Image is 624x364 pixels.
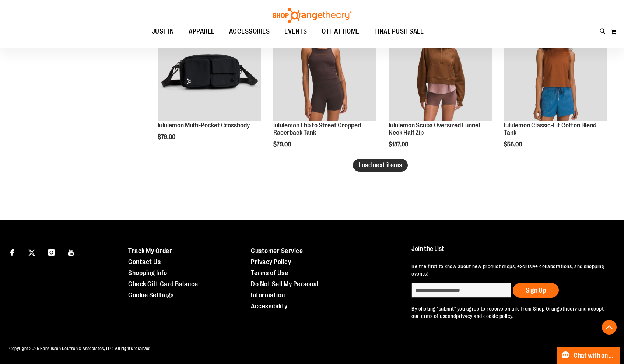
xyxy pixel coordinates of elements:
a: Contact Us [128,258,161,266]
a: Shopping Info [128,269,167,277]
span: EVENTS [284,23,307,40]
a: Visit our Instagram page [45,245,58,258]
a: lululemon Classic-Fit Cotton Blend Tank [504,122,596,136]
a: Cookie Settings [128,291,174,299]
img: lululemon Classic-Fit Cotton Blend Tank [504,17,607,121]
p: Be the first to know about new product drops, exclusive collaborations, and shopping events! [411,263,609,277]
span: $79.00 [158,134,176,140]
h4: Join the List [411,245,609,259]
span: Sign Up [526,287,546,294]
a: lululemon Scuba Oversized Funnel Neck Half Zip [389,17,492,122]
span: Load next items [359,161,402,169]
a: lululemon Ebb to Street Cropped Racerback Tank [273,17,377,122]
span: APPAREL [189,23,214,40]
a: FINAL PUSH SALE [367,23,431,40]
a: privacy and cookie policy. [456,313,513,319]
a: Privacy Policy [251,258,291,266]
div: product [385,14,496,166]
div: product [270,14,381,166]
a: lululemon Ebb to Street Cropped Racerback Tank [273,122,361,136]
button: Chat with an Expert [557,347,620,364]
a: terms of use [419,313,448,319]
span: Chat with an Expert [574,352,615,359]
a: APPAREL [181,23,222,40]
a: EVENTS [277,23,314,40]
img: lululemon Scuba Oversized Funnel Neck Half Zip [389,17,492,121]
div: product [500,14,611,166]
a: lululemon Scuba Oversized Funnel Neck Half Zip [389,122,480,136]
span: FINAL PUSH SALE [374,23,424,40]
a: Visit our X page [25,245,38,258]
img: Shop Orangetheory [271,8,353,23]
a: Visit our Youtube page [65,245,78,258]
a: Accessibility [251,302,288,310]
a: ACCESSORIES [222,23,277,40]
a: lululemon Multi-Pocket Crossbody [158,17,261,122]
a: lululemon Multi-Pocket Crossbody [158,122,250,129]
a: lululemon Classic-Fit Cotton Blend Tank [504,17,607,122]
button: Back To Top [602,320,617,335]
img: Twitter [28,249,35,256]
a: Customer Service [251,247,303,255]
a: Visit our Facebook page [6,245,18,258]
span: $79.00 [273,141,292,148]
span: $56.00 [504,141,523,148]
button: Sign Up [513,283,559,298]
img: lululemon Ebb to Street Cropped Racerback Tank [273,17,377,121]
a: OTF AT HOME [314,23,367,40]
div: product [154,14,265,159]
span: $137.00 [389,141,409,148]
a: JUST IN [144,23,182,40]
img: lululemon Multi-Pocket Crossbody [158,17,261,121]
button: Load next items [353,159,408,172]
span: Copyright 2025 Bensussen Deutsch & Associates, LLC. All rights reserved. [9,346,152,351]
p: By clicking "submit" you agree to receive emails from Shop Orangetheory and accept our and [411,305,609,320]
a: Check Gift Card Balance [128,280,198,288]
span: OTF AT HOME [322,23,360,40]
input: enter email [411,283,511,298]
a: Track My Order [128,247,172,255]
span: ACCESSORIES [229,23,270,40]
a: Terms of Use [251,269,288,277]
a: Do Not Sell My Personal Information [251,280,319,299]
span: JUST IN [152,23,174,40]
